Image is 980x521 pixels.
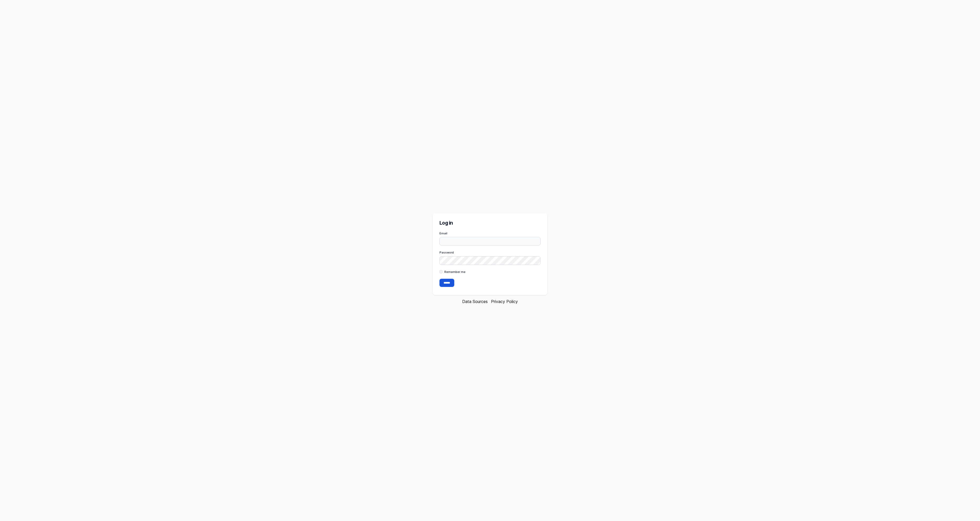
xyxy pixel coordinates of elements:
h2: Log in [439,220,541,226]
label: Email [439,231,541,235]
a: Data Sources [462,299,488,304]
label: Remember me [444,270,465,274]
label: Password [439,250,541,255]
a: Privacy Policy [491,299,518,304]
